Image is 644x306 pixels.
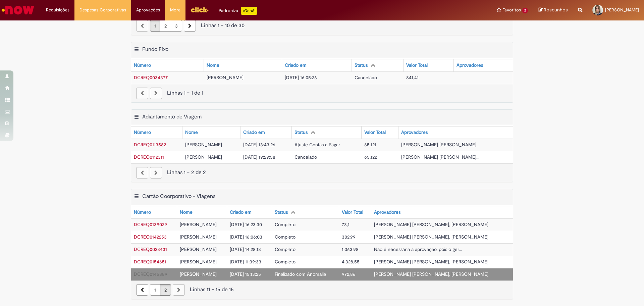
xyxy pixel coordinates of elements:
img: ServiceNow [1,3,35,17]
button: Cartão Coorporativo - Viagens Menu de contexto [134,193,139,202]
span: [PERSON_NAME] [185,142,222,148]
span: Completo [275,234,296,240]
span: Finalizado com Anomalia [275,271,326,277]
div: Criado em [285,62,307,69]
button: Adiantamento de Viagem Menu de contexto [134,113,139,122]
a: Página 1 [150,20,160,32]
span: DCREQ0142253 [134,234,167,240]
div: Linhas 11 − 15 de 15 [136,286,508,294]
a: Abrir Registro: DCREQ0112311 [134,154,164,160]
span: DCREQ0154651 [134,259,166,265]
span: [DATE] 16:05:26 [285,74,317,81]
span: [PERSON_NAME] [180,259,217,265]
span: DCREQ0113582 [134,142,166,148]
a: Página 3 [171,20,182,32]
img: click_logo_yellow_360x200.png [191,5,209,15]
div: Nome [185,129,198,136]
span: [PERSON_NAME] [180,271,217,277]
p: +GenAi [241,7,257,15]
span: Rascunhos [544,7,568,13]
span: [PERSON_NAME] [PERSON_NAME], [PERSON_NAME] [374,221,488,227]
button: Fundo Fixo Menu de contexto [134,46,139,55]
span: [PERSON_NAME] [PERSON_NAME]... [401,154,479,160]
span: 73,1 [342,221,350,227]
span: Cancelado [294,154,317,160]
span: Requisições [46,7,69,13]
a: Página 1 [150,284,160,296]
a: Abrir Registro: DCREQ0034377 [134,74,168,81]
span: Ajuste Contas a Pagar [294,142,340,148]
div: Linhas 1 − 1 de 1 [136,89,508,97]
a: Abrir Registro: DCREQ0023431 [134,246,167,252]
span: 2 [522,8,528,13]
span: Favoritos [502,7,521,13]
nav: paginação [131,16,513,35]
span: 841,41 [406,74,419,81]
div: Linhas 1 − 2 de 2 [136,169,508,176]
span: Completo [275,259,296,265]
span: [PERSON_NAME] [PERSON_NAME], [PERSON_NAME] [374,259,488,265]
span: [DATE] 11:39:33 [230,259,261,265]
a: Página 2 [160,284,171,296]
span: 972,86 [342,271,356,277]
span: DCREQ0023431 [134,246,167,252]
div: Linhas 1 − 10 de 30 [136,22,508,30]
div: Valor Total [364,129,386,136]
a: Página 2 [160,20,171,32]
span: Completo [275,246,296,252]
span: 302,99 [342,234,356,240]
span: [PERSON_NAME] [185,154,222,160]
span: [PERSON_NAME] [207,74,244,81]
span: [DATE] 14:28:13 [230,246,261,252]
a: Abrir Registro: DCREQ0145889 [134,271,167,277]
span: More [170,7,180,13]
div: Aprovadores [457,62,483,69]
nav: paginação [131,84,513,102]
span: [PERSON_NAME] [180,246,217,252]
a: Página anterior [136,284,148,296]
span: [PERSON_NAME] [PERSON_NAME], [PERSON_NAME] [374,234,488,240]
span: [DATE] 16:06:03 [230,234,262,240]
span: [DATE] 15:13:25 [230,271,261,277]
div: Aprovadores [374,209,400,216]
span: Não é necessária a aprovação, pois o ger... [374,246,462,252]
h2: Adiantamento de Viagem [142,113,202,120]
span: [DATE] 16:23:30 [230,221,262,227]
div: Padroniza [219,7,257,15]
span: 65.121 [364,142,376,148]
span: Despesas Corporativas [79,7,126,13]
a: Abrir Registro: DCREQ0139029 [134,221,167,227]
div: Nome [207,62,219,69]
div: Aprovadores [401,129,428,136]
span: Completo [275,221,296,227]
nav: paginação [131,163,513,182]
span: Aprovações [136,7,160,13]
span: [DATE] 13:43:26 [243,142,275,148]
a: Abrir Registro: DCREQ0154651 [134,259,166,265]
div: Valor Total [342,209,363,216]
div: Criado em [230,209,252,216]
nav: paginação [131,280,513,299]
span: 4.328,55 [342,259,360,265]
span: [PERSON_NAME] [PERSON_NAME], [PERSON_NAME] [374,271,488,277]
div: Status [275,209,288,216]
h2: Fundo Fixo [142,46,168,53]
span: [PERSON_NAME] [180,234,217,240]
span: [PERSON_NAME] [605,7,639,13]
span: 65.122 [364,154,377,160]
span: DCREQ0112311 [134,154,164,160]
div: Status [294,129,308,136]
span: DCREQ0145889 [134,271,167,277]
span: [PERSON_NAME] [180,221,217,227]
div: Nome [180,209,193,216]
span: DCREQ0034377 [134,74,168,81]
div: Número [134,209,151,216]
a: Abrir Registro: DCREQ0113582 [134,142,166,148]
div: Número [134,62,151,69]
span: DCREQ0139029 [134,221,167,227]
div: Status [355,62,368,69]
h2: Cartão Coorporativo - Viagens [142,193,215,200]
a: Próxima página [184,20,196,32]
span: [PERSON_NAME] [PERSON_NAME]... [401,142,479,148]
div: Valor Total [406,62,428,69]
